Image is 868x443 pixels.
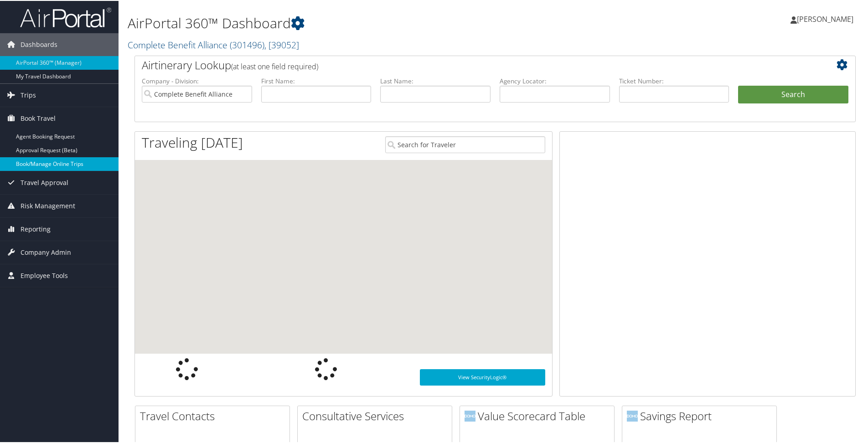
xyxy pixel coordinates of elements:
span: Employee Tools [21,263,68,286]
h2: Travel Contacts [140,407,289,423]
img: domo-logo.png [465,410,475,421]
label: Company - Division: [142,76,252,85]
h2: Consultative Services [302,407,452,423]
label: Agency Locator: [500,76,610,85]
span: Travel Approval [21,170,68,193]
span: Book Travel [21,106,56,129]
h2: Savings Report [627,407,776,423]
span: Company Admin [21,240,71,263]
label: Ticket Number: [619,76,729,85]
span: Risk Management [21,194,75,216]
a: [PERSON_NAME] [790,5,863,32]
label: First Name: [261,76,372,85]
span: , [ 39052 ] [264,38,299,50]
h2: Value Scorecard Table [465,407,614,423]
a: View SecurityLogic® [420,368,545,385]
span: ( 301496 ) [230,38,264,50]
span: Reporting [21,217,51,240]
span: [PERSON_NAME] [797,13,853,23]
input: Search for Traveler [385,135,545,152]
img: airportal-logo.png [20,6,111,27]
h1: AirPortal 360™ Dashboard [128,13,618,32]
span: Dashboards [21,32,57,55]
label: Last Name: [380,76,491,85]
h2: Airtinerary Lookup [142,57,788,72]
img: domo-logo.png [627,410,638,421]
span: Trips [21,83,36,106]
span: (at least one field required) [231,61,318,71]
h1: Traveling [DATE] [142,132,243,151]
button: Search [738,85,848,103]
a: Complete Benefit Alliance [128,38,299,50]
